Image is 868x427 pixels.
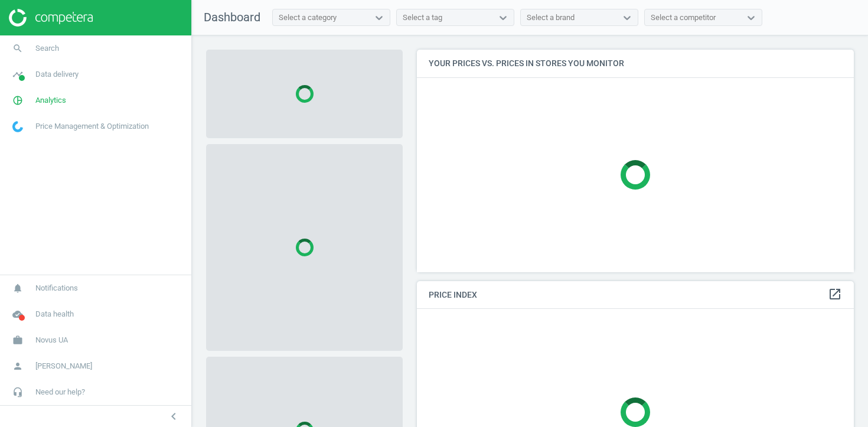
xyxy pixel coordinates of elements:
span: Analytics [35,95,66,106]
i: search [6,37,29,60]
i: open_in_new [828,287,842,301]
a: open_in_new [828,287,842,302]
span: Dashboard [204,10,260,24]
div: Select a brand [527,12,575,23]
span: [PERSON_NAME] [35,361,92,371]
div: Select a tag [403,12,442,23]
span: Data health [35,309,74,320]
i: cloud_done [6,303,29,325]
span: Search [35,43,59,54]
i: work [6,329,29,351]
h4: Price Index [417,281,854,309]
i: pie_chart_outlined [6,89,29,112]
span: Notifications [35,283,78,294]
i: chevron_left [167,409,181,423]
span: Novus UA [35,335,68,345]
i: person [6,355,29,377]
div: Select a category [279,12,337,23]
span: Need our help? [35,387,85,397]
h4: Your prices vs. prices in stores you monitor [417,50,854,77]
i: timeline [6,63,29,86]
span: Data delivery [35,69,79,80]
div: Select a competitor [651,12,716,23]
i: notifications [6,277,29,299]
span: Price Management & Optimization [35,121,149,132]
img: wGWNvw8QSZomAAAAABJRU5ErkJggg== [12,121,23,132]
i: headset_mic [6,381,29,403]
img: ajHJNr6hYgQAAAAASUVORK5CYII= [9,9,93,27]
button: chevron_left [159,409,188,424]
